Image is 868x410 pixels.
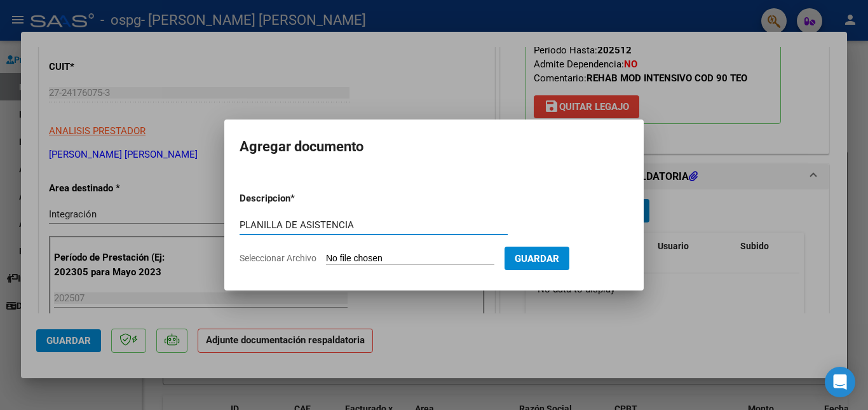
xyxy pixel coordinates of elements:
span: Guardar [515,253,559,264]
h2: Agregar documento [240,135,628,159]
span: Seleccionar Archivo [240,253,316,263]
div: Open Intercom Messenger [825,367,855,397]
button: Guardar [505,247,569,270]
p: Descripcion [240,191,356,206]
